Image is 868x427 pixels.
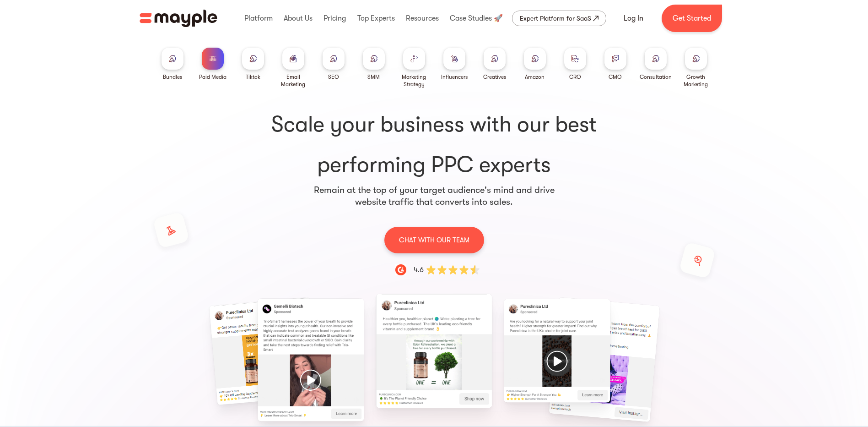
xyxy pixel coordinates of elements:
div: About Us [281,4,315,33]
a: Email Marketing [277,48,310,88]
div: 3 / 15 [507,301,608,400]
a: SMM [363,48,385,81]
div: Influencers [441,73,468,81]
a: Amazon [524,48,546,81]
h1: performing PPC experts [156,110,712,180]
a: CMO [604,48,626,81]
div: Paid Media [199,73,226,81]
a: Consultation [640,48,672,81]
a: home [140,10,217,27]
a: Paid Media [199,48,226,81]
div: Expert Platform for SaaS [520,13,591,24]
div: 1 / 15 [260,301,361,418]
div: Resources [404,4,441,33]
iframe: Chat Widget [822,383,868,427]
a: Growth Marketing [679,48,712,88]
span: Scale your business with our best [156,110,712,139]
a: CHAT WITH OUR TEAM [384,226,484,253]
a: SEO [323,48,345,81]
a: Creatives [483,48,506,81]
a: Bundles [162,48,183,81]
a: Expert Platform for SaaS [512,11,606,26]
div: 4 / 15 [630,301,731,418]
div: 4.6 [414,264,424,275]
div: SMM [367,73,380,81]
a: Get Started [662,5,722,32]
div: Marketing Strategy [398,73,431,88]
p: Remain at the top of your target audience's mind and drive website traffic that converts into sales. [313,184,555,208]
a: Marketing Strategy [398,48,431,88]
div: CMO [609,73,622,81]
div: 15 / 15 [137,301,238,401]
div: Tiktok [246,73,260,81]
div: SEO [328,73,339,81]
div: Platform [242,4,275,33]
div: Bundles [163,73,182,81]
div: Growth Marketing [679,73,712,88]
div: Consultation [640,73,672,81]
div: 2 / 15 [383,301,485,400]
p: CHAT WITH OUR TEAM [399,234,469,246]
a: Log In [613,7,654,29]
a: Tiktok [242,48,264,81]
a: Influencers [441,48,468,81]
div: Pricing [321,4,348,33]
div: CRO [569,73,581,81]
div: Top Experts [355,4,397,33]
div: Email Marketing [277,73,310,88]
div: Amazon [525,73,545,81]
a: CRO [564,48,586,81]
div: Creatives [483,73,506,81]
img: Mayple logo [140,10,217,27]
